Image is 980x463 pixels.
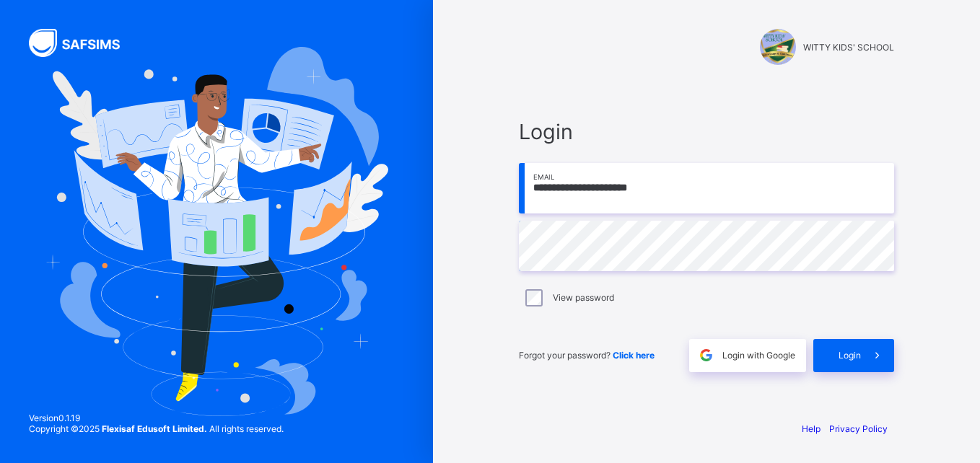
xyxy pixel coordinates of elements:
img: SAFSIMS Logo [29,29,137,57]
span: Login [839,350,861,361]
img: Hero Image [45,47,388,416]
a: Privacy Policy [829,423,888,434]
span: WITTY KIDS' SCHOOL [803,42,894,53]
span: Forgot your password? [519,350,655,361]
a: Click here [613,350,655,361]
span: Version 0.1.19 [29,413,284,423]
strong: Flexisaf Edusoft Limited. [102,423,207,434]
span: Login with Google [722,350,795,361]
span: Login [519,119,894,144]
label: View password [553,292,614,303]
img: google.396cfc9801f0270233282035f929180a.svg [698,347,714,363]
span: Copyright © 2025 All rights reserved. [29,423,284,434]
a: Help [802,423,821,434]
